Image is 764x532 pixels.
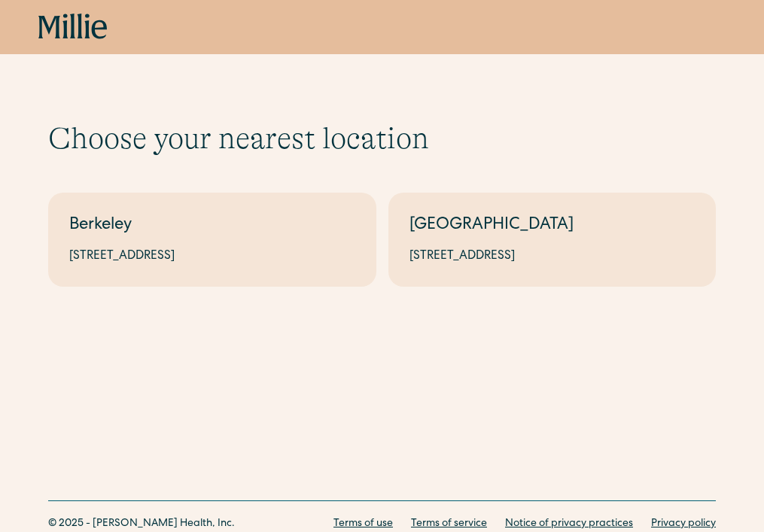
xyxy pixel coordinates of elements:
div: [GEOGRAPHIC_DATA] [409,214,696,239]
a: Notice of privacy practices [505,516,633,532]
div: [STREET_ADDRESS] [409,248,696,266]
div: Berkeley [69,214,355,239]
a: Privacy policy [651,516,716,532]
div: © 2025 - [PERSON_NAME] Health, Inc. [48,516,235,532]
div: [STREET_ADDRESS] [69,248,355,266]
a: Berkeley[STREET_ADDRESS] [48,193,376,287]
a: Terms of use [333,516,393,532]
h1: Choose your nearest location [48,120,716,157]
a: home [38,14,108,41]
a: Terms of service [411,516,487,532]
a: [GEOGRAPHIC_DATA][STREET_ADDRESS] [388,193,717,287]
